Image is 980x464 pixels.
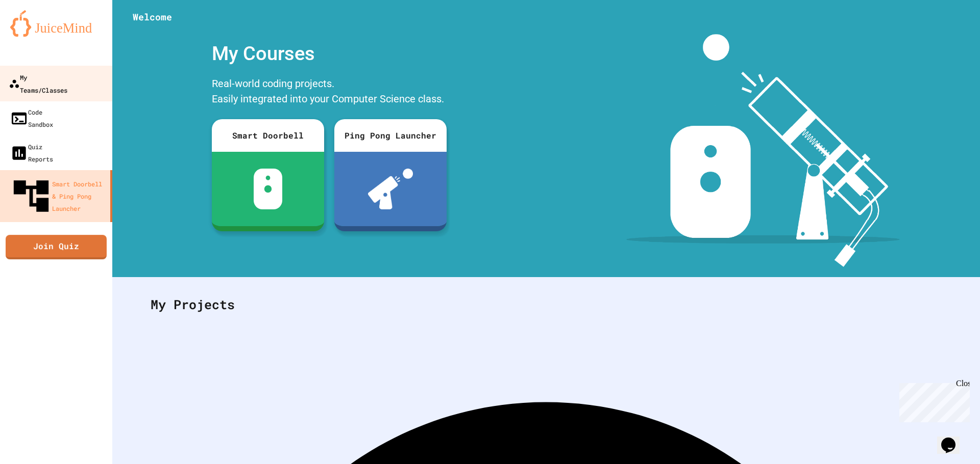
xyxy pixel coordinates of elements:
[368,169,413,209] img: ppl-with-ball.png
[10,106,53,130] div: Code Sandbox
[10,175,106,217] div: Smart Doorbell & Ping Pong Launcher
[212,119,324,152] div: Smart Doorbell
[207,73,452,112] div: Real-world coding projects. Easily integrated into your Computer Science class.
[10,10,102,37] img: logo-orange.svg
[6,235,107,259] a: Join Quiz
[4,4,70,65] div: Chat with us now!Close
[334,119,447,152] div: Ping Pong Launcher
[10,141,53,165] div: Quiz Reports
[937,423,970,454] iframe: chat widget
[9,71,67,96] div: My Teams/Classes
[895,379,970,422] iframe: chat widget
[626,34,900,267] img: banner-image-my-projects.png
[207,34,452,73] div: My Courses
[140,285,952,324] div: My Projects
[254,169,283,209] img: sdb-white.svg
